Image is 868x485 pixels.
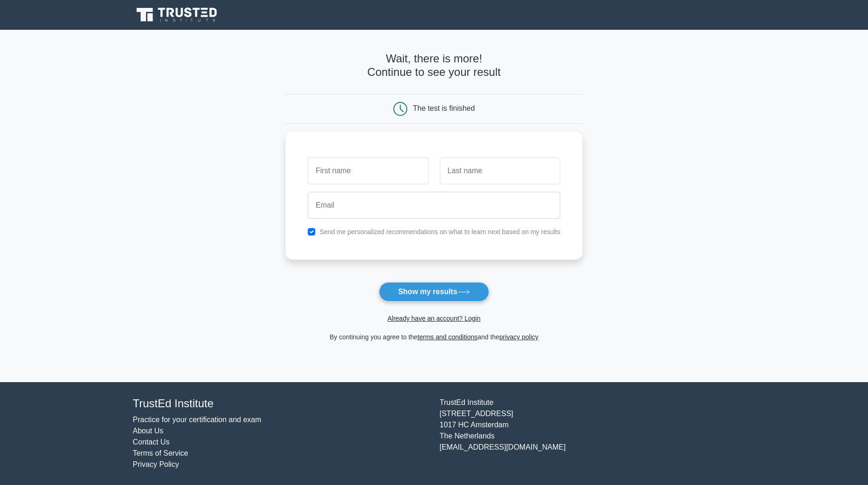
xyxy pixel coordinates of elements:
input: First name [308,157,428,184]
a: Terms of Service [133,449,188,457]
input: Email [308,192,560,219]
input: Last name [440,157,560,184]
a: terms and conditions [417,333,477,341]
h4: Wait, there is more! Continue to see your result [285,52,583,79]
a: Already have an account? Login [387,315,480,322]
a: Practice for your certification and exam [133,416,262,424]
h4: TrustEd Institute [133,397,429,411]
a: Privacy Policy [133,460,179,468]
label: Send me personalized recommendations on what to learn next based on my results [319,228,560,236]
div: The test is finished [413,104,475,112]
a: privacy policy [499,333,538,341]
a: Contact Us [133,438,170,446]
div: TrustEd Institute [STREET_ADDRESS] 1017 HC Amsterdam The Netherlands [EMAIL_ADDRESS][DOMAIN_NAME] [434,397,741,470]
div: By continuing you agree to the and the [280,331,588,343]
a: About Us [133,427,164,435]
button: Show my results [379,282,489,302]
